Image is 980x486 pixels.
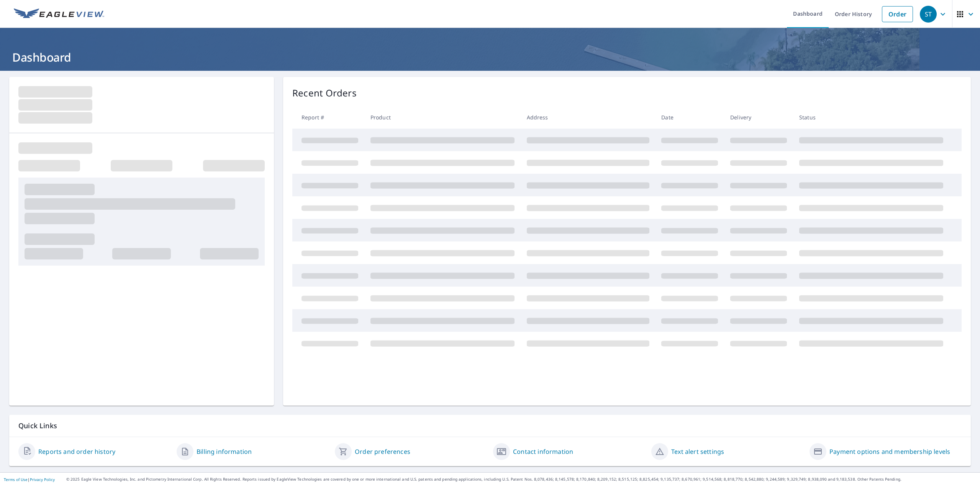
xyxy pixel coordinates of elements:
[9,49,971,65] h1: Dashboard
[292,86,357,100] p: Recent Orders
[4,477,28,482] a: Terms of Use
[829,447,950,456] a: Payment options and membership levels
[4,477,55,482] p: |
[671,447,724,456] a: Text alert settings
[724,106,793,129] th: Delivery
[513,447,573,456] a: Contact information
[14,8,104,20] img: EV Logo
[793,106,949,129] th: Status
[66,476,976,482] p: © 2025 Eagle View Technologies, Inc. and Pictometry International Corp. All Rights Reserved. Repo...
[38,447,115,456] a: Reports and order history
[882,6,913,22] a: Order
[920,6,937,23] div: ST
[292,106,364,129] th: Report #
[355,447,410,456] a: Order preferences
[197,447,252,456] a: Billing information
[364,106,521,129] th: Product
[18,421,962,431] p: Quick Links
[655,106,724,129] th: Date
[30,477,55,482] a: Privacy Policy
[521,106,656,129] th: Address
